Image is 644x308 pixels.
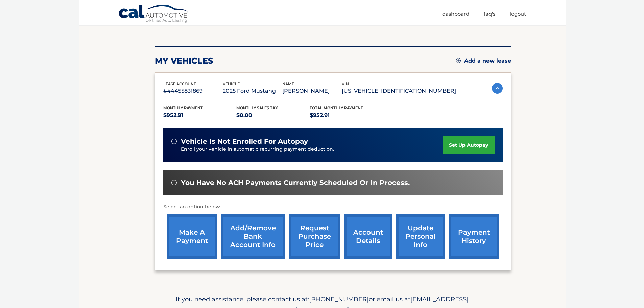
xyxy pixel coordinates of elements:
[396,214,445,259] a: update personal info
[442,8,469,19] a: Dashboard
[171,180,177,185] img: alert-white.svg
[163,203,503,211] p: Select an option below:
[282,86,342,96] p: [PERSON_NAME]
[155,56,213,66] h2: my vehicles
[181,137,308,146] span: vehicle is not enrolled for autopay
[223,81,240,86] span: vehicle
[221,214,285,259] a: Add/Remove bank account info
[443,136,494,154] a: set up autopay
[118,4,189,24] a: Cal Automotive
[344,214,392,259] a: account details
[171,139,177,144] img: alert-white.svg
[163,111,237,120] p: $952.91
[449,214,499,259] a: payment history
[342,81,349,86] span: vin
[309,295,369,303] span: [PHONE_NUMBER]
[236,105,278,110] span: Monthly sales Tax
[342,86,456,96] p: [US_VEHICLE_IDENTIFICATION_NUMBER]
[484,8,495,19] a: FAQ's
[492,83,503,94] img: accordion-active.svg
[163,86,223,96] p: #44455831869
[310,111,383,120] p: $952.91
[223,86,282,96] p: 2025 Ford Mustang
[163,105,203,110] span: Monthly Payment
[181,146,443,153] p: Enroll your vehicle in automatic recurring payment deduction.
[456,58,461,63] img: add.svg
[167,214,217,259] a: make a payment
[236,111,310,120] p: $0.00
[181,179,410,187] span: You have no ACH payments currently scheduled or in process.
[163,81,196,86] span: lease account
[310,105,363,110] span: Total Monthly Payment
[456,57,511,64] a: Add a new lease
[282,81,294,86] span: name
[289,214,340,259] a: request purchase price
[510,8,526,19] a: Logout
